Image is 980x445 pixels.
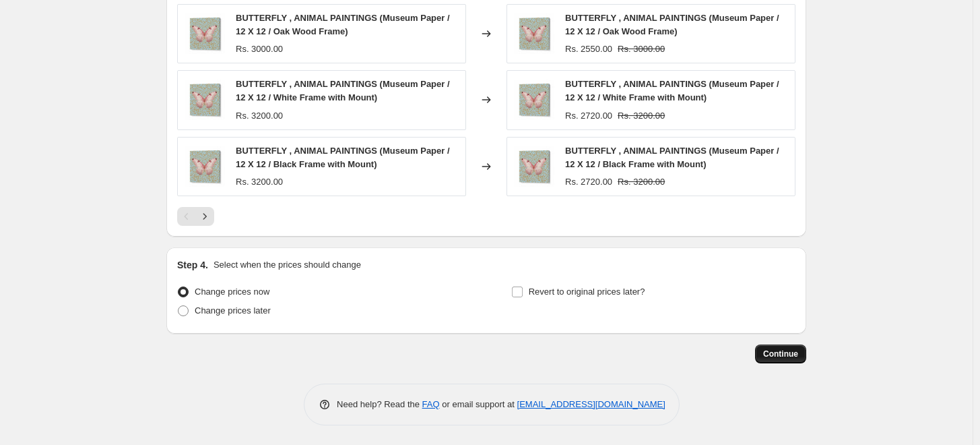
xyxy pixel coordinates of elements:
span: BUTTERFLY , ANIMAL PAINTINGS (Museum Paper / 12 X 12 / Oak Wood Frame) [236,13,450,36]
div: Rs. 2720.00 [565,175,612,189]
img: GalleryWrap-Butterfly-SueSkellern-resized_80x.jpg [185,13,225,54]
img: GalleryWrap-Butterfly-SueSkellern-resized_80x.jpg [185,146,225,187]
div: Rs. 3200.00 [236,175,283,189]
span: BUTTERFLY , ANIMAL PAINTINGS (Museum Paper / 12 X 12 / White Frame with Mount) [565,79,779,102]
img: GalleryWrap-Butterfly-SueSkellern-resized_80x.jpg [514,146,554,187]
div: Rs. 3200.00 [236,109,283,123]
img: GalleryWrap-Butterfly-SueSkellern-resized_80x.jpg [514,80,554,120]
h2: Step 4. [177,258,208,272]
button: Next [195,207,214,226]
div: Rs. 3000.00 [236,42,283,56]
span: Change prices later [195,305,271,316]
a: FAQ [422,399,440,409]
strike: Rs. 3200.00 [618,109,665,123]
strike: Rs. 3000.00 [618,42,665,56]
span: BUTTERFLY , ANIMAL PAINTINGS (Museum Paper / 12 X 12 / Black Frame with Mount) [236,146,450,169]
div: Rs. 2550.00 [565,42,612,56]
span: BUTTERFLY , ANIMAL PAINTINGS (Museum Paper / 12 X 12 / Oak Wood Frame) [565,13,779,36]
strike: Rs. 3200.00 [618,175,665,189]
img: GalleryWrap-Butterfly-SueSkellern-resized_80x.jpg [185,80,225,120]
nav: Pagination [177,207,214,226]
a: [EMAIL_ADDRESS][DOMAIN_NAME] [517,399,665,409]
p: Select when the prices should change [214,258,361,272]
span: Continue [763,349,798,359]
span: Revert to original prices later? [529,287,645,297]
span: BUTTERFLY , ANIMAL PAINTINGS (Museum Paper / 12 X 12 / Black Frame with Mount) [565,146,779,169]
span: BUTTERFLY , ANIMAL PAINTINGS (Museum Paper / 12 X 12 / White Frame with Mount) [236,79,450,102]
span: Need help? Read the [337,399,422,409]
span: Change prices now [195,287,269,297]
img: GalleryWrap-Butterfly-SueSkellern-resized_80x.jpg [514,13,554,54]
span: or email support at [440,399,517,409]
button: Continue [755,345,806,363]
div: Rs. 2720.00 [565,109,612,123]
